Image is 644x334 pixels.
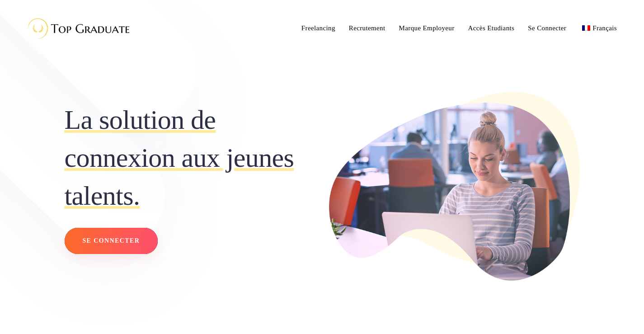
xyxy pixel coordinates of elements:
span: Recrutement [349,24,385,32]
span: Marque Employeur [399,24,455,32]
span: Français [592,24,617,32]
span: La solution de connexion aux jeunes talents. [65,101,315,215]
img: Français [582,25,590,31]
span: Se Connecter [528,24,566,32]
span: Accès Etudiants [468,24,515,32]
img: Top Graduate [20,14,133,43]
span: Se connecter [82,235,140,247]
span: Freelancing [301,24,335,32]
a: Se connecter [65,228,158,254]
